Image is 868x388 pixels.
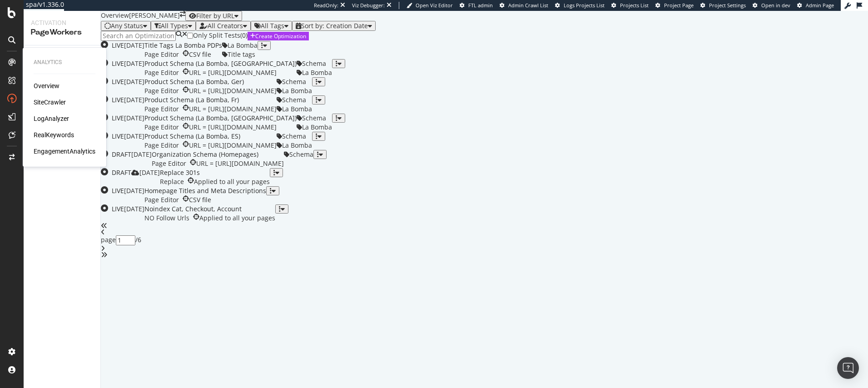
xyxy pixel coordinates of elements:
div: Organization Schema (Homepages) [152,150,284,159]
span: Page Editor [144,68,179,77]
div: Overview [101,11,129,20]
span: La Bomba [302,68,332,77]
div: Sort by: Creation Date [301,22,368,30]
div: neutral label [144,86,179,95]
div: neutral label [277,104,312,114]
div: LIVE [112,186,124,195]
span: Replace [160,177,184,186]
div: arrow-right-arrow-left [180,11,185,17]
span: La Bomba [228,41,258,50]
div: Open Intercom Messenger [837,357,859,379]
div: neutral label [277,95,312,104]
div: angle-right [101,245,868,252]
div: URL = [URL][DOMAIN_NAME] [189,68,277,77]
div: neutral label [144,141,179,150]
div: neutral label [297,114,332,123]
div: [DATE] [124,114,144,123]
div: neutral label [152,159,186,168]
div: Any Status [111,22,143,30]
a: Overview [34,81,60,90]
a: FTL admin [460,2,493,9]
div: Activation [31,18,93,27]
button: All Tags [251,21,292,31]
div: angles-right [101,252,868,258]
div: ( 0 ) [240,31,248,41]
div: neutral label [277,86,312,95]
span: Page Editor [144,123,179,131]
div: URL = [URL][DOMAIN_NAME] [196,159,284,168]
div: URL = [URL][DOMAIN_NAME] [189,86,277,95]
span: La Bomba [282,141,312,149]
span: Page Editor [152,159,186,168]
div: LIVE [112,204,124,214]
div: [PERSON_NAME] [129,11,180,21]
div: [DATE] [131,150,152,159]
div: Product Schema (La Bomba, Fr) [144,95,277,104]
a: Projects List [611,2,649,9]
div: DRAFT [112,150,131,159]
div: [DATE] [124,132,144,141]
a: Open Viz Editor [407,2,453,9]
input: Search an Optimization [101,31,176,41]
div: LIVE [112,77,124,86]
div: [DATE] [124,41,144,50]
a: SiteCrawler [34,98,66,107]
div: LIVE [112,132,124,141]
div: angles-left [101,223,868,229]
div: [DATE] [139,168,160,177]
a: LogAnalyzer [34,114,69,123]
a: Logs Projects List [555,2,605,9]
div: PageWorkers [31,27,93,38]
span: Admin Crawl List [508,2,548,9]
div: Product Schema (La Bomba, Ger) [144,77,277,86]
div: neutral label [277,132,312,141]
div: URL = [URL][DOMAIN_NAME] [189,141,277,150]
div: ReadOnly: [314,2,338,9]
span: Title tags [228,50,255,59]
div: neutral label [297,123,332,132]
div: Applied to all your pages [194,177,270,186]
div: All Creators [208,22,243,30]
span: Page Editor [144,50,179,59]
a: Project Settings [700,2,746,9]
div: Product Schema (La Bomba, [GEOGRAPHIC_DATA]) [144,114,297,123]
span: Schema [282,77,306,86]
span: Projects List [620,2,649,9]
span: Schema [302,59,326,68]
div: Applied to all your pages [199,214,275,223]
div: [DATE] [124,59,144,68]
span: Schema [302,114,326,122]
div: CSV file [189,195,211,204]
div: neutral label [144,214,189,223]
button: Any Status [101,21,151,31]
div: All Types [161,22,188,30]
div: Title Tags La Bomba PDPs [144,41,222,50]
span: FTL admin [468,2,493,9]
button: All Types [151,21,196,31]
div: Homepage Titles and Meta Descriptions [144,186,266,195]
a: EngagementAnalytics [34,147,95,156]
div: Create Optimization [255,32,306,40]
div: neutral label [297,68,332,77]
span: Schema [282,132,306,140]
button: Create Optimization [248,32,309,40]
span: Page Editor [144,141,179,149]
div: neutral label [144,123,179,132]
span: Open Viz Editor [416,2,453,9]
div: [DATE] [124,186,144,195]
span: Logs Projects List [564,2,605,9]
div: DRAFT [112,168,131,177]
span: La Bomba [282,86,312,95]
div: Noindex Cat, Checkout, Account [144,204,275,214]
button: All Creators [196,21,251,31]
div: URL = [URL][DOMAIN_NAME] [189,104,277,114]
div: neutral label [144,50,179,59]
span: Page Editor [144,195,179,204]
a: Admin Crawl List [500,2,548,9]
a: RealKeywords [34,130,74,139]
